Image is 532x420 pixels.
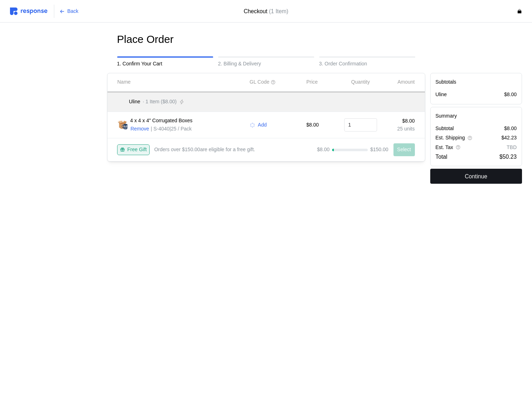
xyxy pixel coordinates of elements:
[117,60,213,68] p: 1. Confirm Your Cart
[436,125,454,133] p: Subtotal
[319,60,415,68] p: 3. Order Confirmation
[501,134,517,142] p: $42.23
[131,125,149,133] p: Remove
[170,126,192,132] span: | 25 / Pack
[507,144,517,152] p: TBD
[244,7,288,16] h4: Checkout
[430,169,522,184] button: Continue
[348,119,373,132] input: Qty
[250,121,267,129] button: Add
[504,91,517,99] p: $8.00
[129,98,140,106] p: Uline
[117,33,174,46] h1: Place Order
[154,146,255,154] p: Orders over are eligible for a free gift.
[250,78,270,86] p: GL Code
[127,146,147,154] p: Free Gift
[55,5,82,18] button: Back
[258,121,267,129] p: Add
[436,152,447,161] p: Total
[436,144,453,152] p: Est. Tax
[436,78,517,86] h5: Subtotals
[397,78,415,86] p: Amount
[504,125,517,133] p: $8.00
[436,134,465,142] p: Est. Shipping
[182,147,200,152] b: $150.00
[10,8,47,15] img: svg%3e
[218,60,314,68] p: 2. Billing & Delivery
[306,121,339,129] p: $8.00
[465,172,487,181] p: Continue
[67,8,79,15] p: Back
[436,112,517,120] h5: Summary
[500,152,517,161] p: $50.23
[382,125,415,133] p: 25 units
[130,125,150,133] button: Remove
[306,78,318,86] p: Price
[269,8,288,14] span: (1 Item)
[351,78,370,86] p: Quantity
[130,117,193,125] p: 4 x 4 x 4" Corrugated Boxes
[317,146,330,154] p: $8.00
[382,117,415,125] p: $8.00
[370,146,388,154] p: $150.00
[436,91,447,99] p: Uline
[151,126,170,132] span: | S-4040
[117,78,131,86] p: Name
[143,98,177,106] p: · 1 Item ($8.00)
[117,120,128,130] img: S-4040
